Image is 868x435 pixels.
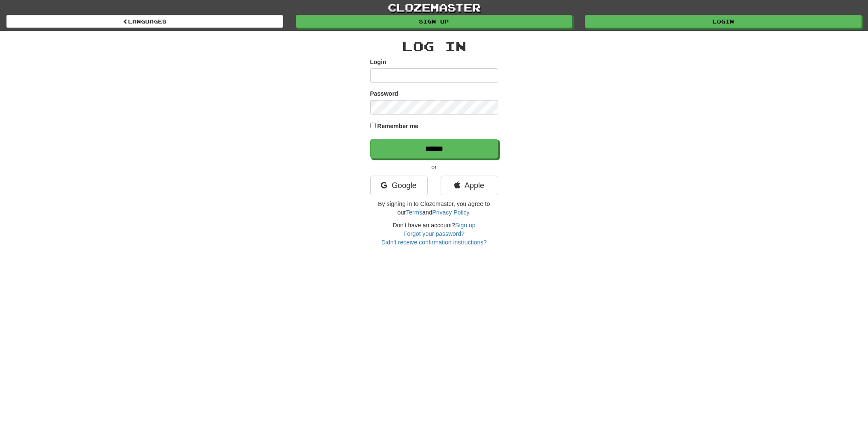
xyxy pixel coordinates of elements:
a: Login [585,15,862,28]
a: Forgot your password? [403,230,465,237]
p: or [370,163,498,171]
a: Sign up [455,222,475,229]
a: Apple [441,176,498,195]
a: Languages [6,15,283,28]
a: Sign up [296,15,573,28]
p: By signing in to Clozemaster, you agree to our and . [370,200,498,217]
label: Remember me [377,122,418,130]
label: Password [370,89,398,98]
a: Google [370,176,428,195]
div: Don't have an account? [370,221,498,247]
a: Terms [406,209,422,216]
h2: Log In [370,39,498,53]
a: Privacy Policy [432,209,469,216]
label: Login [370,58,386,66]
a: Didn't receive confirmation instructions? [381,239,487,246]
